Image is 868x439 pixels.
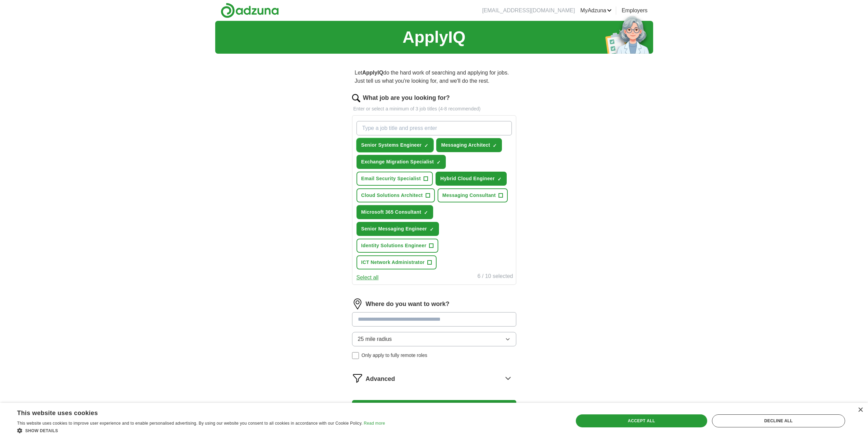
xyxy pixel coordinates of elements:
[477,272,513,282] div: 6 / 10 selected
[438,188,508,202] button: Messaging Consultant
[497,176,502,182] span: ✓
[361,192,423,199] span: Cloud Solutions Architect
[441,142,490,149] span: Messaging Architect
[430,227,434,232] span: ✓
[352,400,516,414] button: Start applying for jobs
[424,210,428,215] span: ✓
[442,192,496,199] span: Messaging Consultant
[424,143,428,148] span: ✓
[357,239,439,253] button: Identity Solutions Engineer
[402,25,465,50] h1: ApplyIQ
[361,175,421,182] span: Email Security Specialist
[858,408,863,413] div: Close
[436,172,507,186] button: Hybrid Cloud Engineer✓
[366,374,395,384] span: Advanced
[361,259,425,266] span: ICT Network Administrator
[364,421,385,426] a: Read more, opens a new window
[366,300,450,309] label: Where do you want to work?
[357,274,379,282] button: Select all
[493,143,497,148] span: ✓
[357,121,512,135] input: Type a job title and press enter
[362,70,383,76] strong: ApplyIQ
[622,6,648,15] a: Employers
[221,3,279,18] img: Adzuna logo
[17,427,385,434] div: Show details
[358,335,392,343] span: 25 mile radius
[352,94,360,102] img: search.png
[436,138,502,152] button: Messaging Architect✓
[357,155,446,169] button: Exchange Migration Specialist✓
[17,407,368,417] div: This website uses cookies
[580,6,612,15] a: MyAdzuna
[363,93,450,103] label: What job are you looking for?
[437,160,441,165] span: ✓
[357,255,437,269] button: ICT Network Administrator
[352,332,516,346] button: 25 mile radius
[576,414,707,427] div: Accept all
[357,205,433,219] button: Microsoft 365 Consultant✓
[357,172,433,186] button: Email Security Specialist
[361,242,427,249] span: Identity Solutions Engineer
[352,298,363,309] img: location.png
[440,175,495,182] span: Hybrid Cloud Engineer
[361,142,422,149] span: Senior Systems Engineer
[357,138,434,152] button: Senior Systems Engineer✓
[712,414,845,427] div: Decline all
[357,222,439,236] button: Senior Messaging Engineer✓
[362,352,427,359] span: Only apply to fully remote roles
[25,428,58,433] span: Show details
[357,188,435,202] button: Cloud Solutions Architect
[361,209,422,216] span: Microsoft 365 Consultant
[361,158,434,165] span: Exchange Migration Specialist
[352,352,359,359] input: Only apply to fully remote roles
[352,66,516,88] p: Let do the hard work of searching and applying for jobs. Just tell us what you're looking for, an...
[482,6,575,15] li: [EMAIL_ADDRESS][DOMAIN_NAME]
[17,421,363,426] span: This website uses cookies to improve user experience and to enable personalised advertising. By u...
[352,105,516,112] p: Enter or select a minimum of 3 job titles (4-8 recommended)
[361,225,427,232] span: Senior Messaging Engineer
[352,373,363,384] img: filter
